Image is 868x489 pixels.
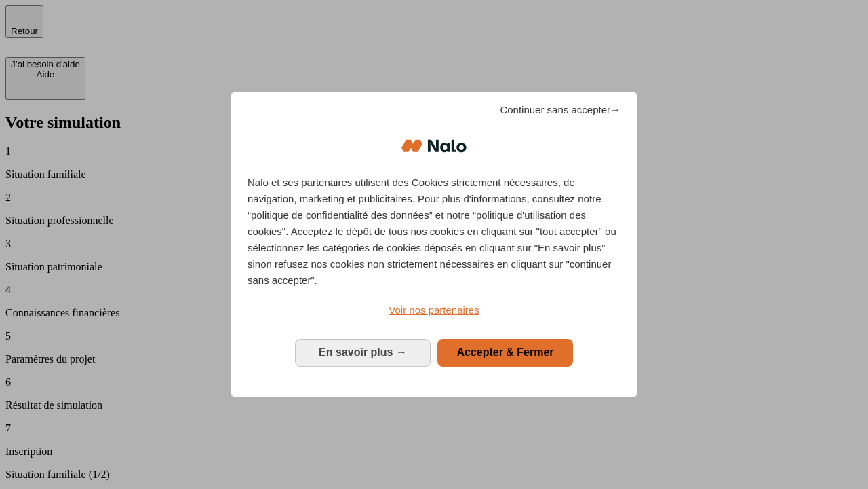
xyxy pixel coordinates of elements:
button: Accepter & Fermer: Accepter notre traitement des données et fermer [437,339,573,366]
div: Bienvenue chez Nalo Gestion du consentement [231,92,637,397]
span: Voir nos partenaires [389,304,479,316]
p: Nalo et ses partenaires utilisent des Cookies strictement nécessaires, de navigation, marketing e... [248,175,620,289]
a: Voir nos partenaires [248,302,620,319]
span: Continuer sans accepter→ [500,102,620,118]
span: Accepter & Fermer [456,346,553,358]
button: En savoir plus: Configurer vos consentements [295,339,431,366]
img: Logo [401,126,467,166]
span: En savoir plus → [319,346,407,358]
